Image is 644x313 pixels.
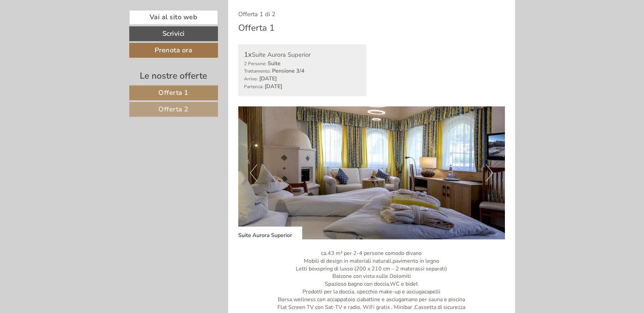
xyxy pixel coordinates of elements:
a: Scrivici [129,26,218,41]
a: Prenota ora [129,43,218,58]
div: Offerta 1 [238,22,275,34]
div: Buon giorno, come possiamo aiutarla? [5,18,106,39]
span: Offerta 2 [158,105,188,114]
b: Pensione 3/4 [272,67,305,75]
div: Suite Aurora Superior [238,227,302,239]
span: Offerta 1 [158,88,188,97]
b: Suite [268,60,281,67]
small: Arrivo: [244,76,258,82]
a: Vai al sito web [129,10,218,25]
button: Invia [230,175,267,190]
div: Hotel Kristall [10,20,103,25]
small: Trattamento: [244,68,271,74]
div: Le nostre offerte [129,70,218,82]
img: image [238,106,505,239]
div: Suite Aurora Superior [244,50,361,60]
div: [DATE] [120,5,146,17]
button: Previous [250,164,257,181]
b: [DATE] [259,75,277,82]
small: 12:00 [10,33,103,37]
b: 1x [244,50,252,59]
button: Next [486,164,493,181]
small: Partenza: [244,83,263,90]
b: [DATE] [265,83,282,90]
span: Offerta 1 di 2 [238,10,275,18]
small: 2 Persone: [244,60,266,67]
